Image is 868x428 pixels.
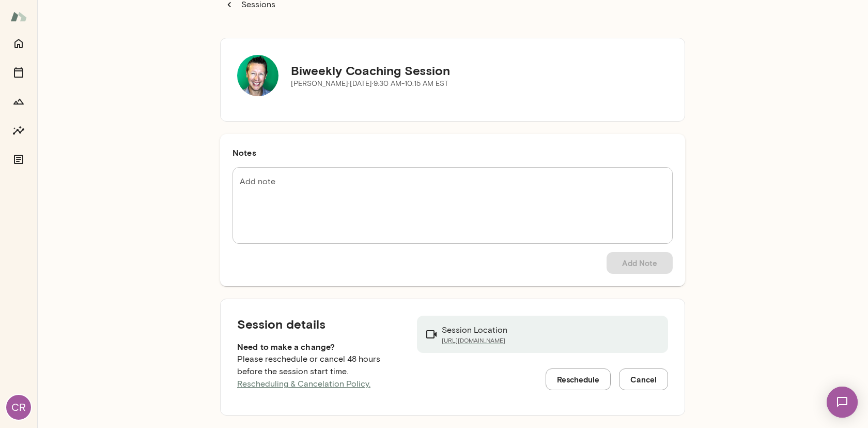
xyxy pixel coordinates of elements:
[237,353,400,390] p: Please reschedule or cancel 48 hours before the session start time.
[8,33,29,54] button: Home
[237,316,400,332] h5: Session details
[237,55,278,96] img: Brian Lawrence
[10,7,27,26] img: Mento
[619,368,668,390] button: Cancel
[6,395,31,420] div: CR
[8,91,29,112] button: Growth Plan
[291,79,450,89] p: [PERSON_NAME] · [DATE] · 9:30 AM-10:15 AM EST
[442,324,507,336] p: Session Location
[8,120,29,141] button: Insights
[8,62,29,83] button: Sessions
[8,149,29,170] button: Documents
[546,368,611,390] button: Reschedule
[237,379,370,389] a: Rescheduling & Cancelation Policy.
[442,336,507,345] a: [URL][DOMAIN_NAME]
[233,146,673,159] h6: Notes
[237,341,400,353] h6: Need to make a change?
[291,62,450,79] h5: Biweekly Coaching Session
